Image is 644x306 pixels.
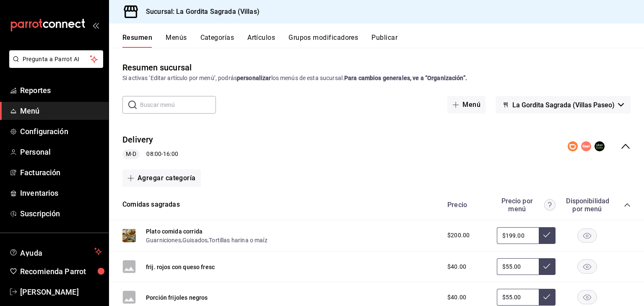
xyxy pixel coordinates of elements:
button: Menú [447,96,486,114]
strong: personalizar [237,75,271,81]
input: Buscar menú [140,96,216,113]
button: collapse-category-row [624,202,631,208]
span: $40.00 [447,293,466,302]
img: Preview [122,229,136,242]
div: , , [146,236,267,244]
div: Resumen sucursal [122,61,192,74]
strong: Para cambios generales, ve a “Organización”. [344,75,467,81]
button: Delivery [122,134,153,146]
button: Publicar [371,34,397,48]
button: Plato comida corrida [146,227,203,236]
span: La Gordita Sagrada (Villas Paseo) [512,101,615,109]
button: Guisados [182,236,208,244]
button: Tortillas harina o maíz [209,236,267,244]
button: open_drawer_menu [92,22,99,29]
input: Sin ajuste [497,258,539,275]
h3: Sucursal: La Gordita Sagrada (Villas) [139,7,260,17]
span: Reportes [20,85,102,96]
button: Porción frijoles negros [146,293,208,302]
div: Precio [439,201,493,209]
span: Configuración [20,126,102,137]
span: Ayuda [20,246,91,257]
span: $40.00 [447,262,466,271]
button: Grupos modificadores [288,34,358,48]
div: Precio por menú [497,197,556,213]
span: $200.00 [447,231,470,240]
a: Pregunta a Parrot AI [6,61,103,70]
div: 08:00 - 16:00 [122,149,178,159]
button: frij. rojos con queso fresc [146,263,215,271]
div: navigation tabs [122,34,644,48]
span: Menú [20,105,102,117]
button: La Gordita Sagrada (Villas Paseo) [496,96,631,114]
span: [PERSON_NAME] [20,286,102,298]
button: Comidas sagradas [122,200,180,210]
button: Menús [166,34,187,48]
button: Artículos [247,34,275,48]
span: M-D [122,150,140,158]
span: Personal [20,146,102,158]
input: Sin ajuste [497,227,539,244]
span: Facturación [20,167,102,178]
button: Guarniciones [146,236,181,244]
span: Inventarios [20,187,102,199]
div: Si activas ‘Editar artículo por menú’, podrás los menús de esta sucursal. [122,74,631,83]
button: Resumen [122,34,152,48]
div: Disponibilidad por menú [566,197,608,213]
button: Pregunta a Parrot AI [9,50,103,68]
button: Agregar categoría [122,169,201,187]
span: Recomienda Parrot [20,266,102,277]
input: Sin ajuste [497,289,539,306]
button: Categorías [200,34,234,48]
span: Suscripción [20,208,102,219]
div: collapse-menu-row [109,127,644,166]
span: Pregunta a Parrot AI [23,55,90,64]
